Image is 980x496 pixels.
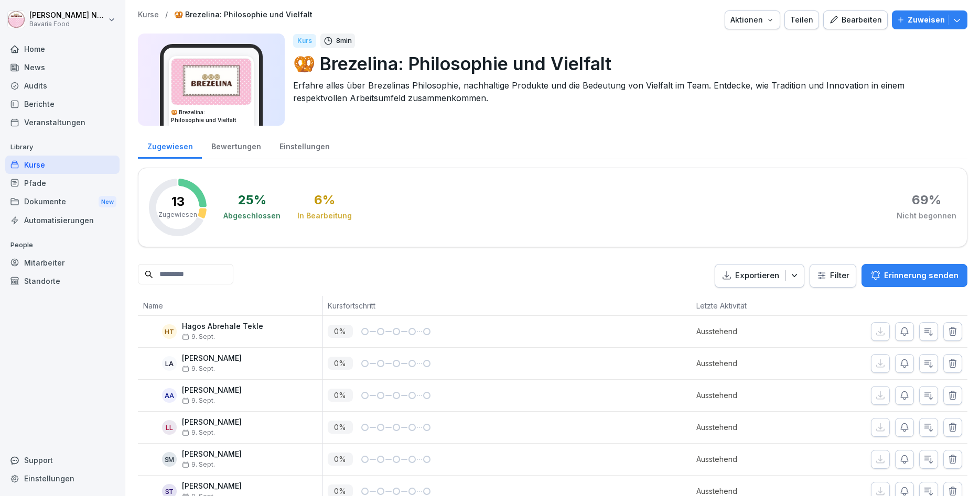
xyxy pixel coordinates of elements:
[790,14,813,26] div: Teilen
[182,322,263,331] p: Hagos Abrehale Tekle
[182,365,215,372] span: 9. Sept.
[182,354,242,363] p: [PERSON_NAME]
[784,10,819,29] button: Teilen
[182,397,215,404] span: 9. Sept.
[5,469,120,488] a: Einstellungen
[293,34,316,48] div: Kurs
[293,50,959,77] p: 🥨 Brezelina: Philosophie und Vielfalt
[908,14,945,26] p: Zuweisen
[5,192,120,212] a: DokumenteNew
[328,421,353,434] p: 0 %
[328,357,353,370] p: 0 %
[5,139,120,156] p: Library
[293,79,959,104] p: Erfahre alles über Brezelinas Philosophie, nachhaltige Produkte und die Bedeutung von Vielfalt im...
[725,10,780,29] button: Aktionen
[182,418,242,427] p: [PERSON_NAME]
[171,195,185,208] p: 13
[730,14,774,26] div: Aktionen
[5,451,120,469] div: Support
[696,454,806,465] p: Ausstehend
[162,388,177,403] div: AA
[5,113,120,131] a: Veranstaltungen
[696,358,806,369] p: Ausstehend
[99,196,116,208] div: New
[162,452,177,467] div: SM
[816,270,849,281] div: Filter
[810,264,856,287] button: Filter
[314,194,335,206] div: 6 %
[5,211,120,229] a: Automatisierungen
[336,36,352,46] p: 8 min
[884,270,959,281] p: Erinnerung senden
[162,420,177,435] div: LL
[5,237,120,253] p: People
[5,40,120,58] a: Home
[182,482,242,491] p: [PERSON_NAME]
[912,194,941,206] div: 69 %
[735,270,779,282] p: Exportieren
[297,211,352,221] div: In Bearbeitung
[182,333,215,340] span: 9. Sept.
[5,58,120,76] a: News
[823,10,888,29] button: Bearbeiten
[328,300,547,311] p: Kursfortschritt
[202,132,270,159] a: Bewertungen
[174,10,313,19] a: 🥨 Brezelina: Philosophie und Vielfalt
[165,10,168,19] p: /
[696,326,806,337] p: Ausstehend
[5,76,120,95] a: Audits
[270,132,339,159] a: Einstellungen
[696,390,806,401] p: Ausstehend
[182,461,215,468] span: 9. Sept.
[861,264,967,287] button: Erinnerung senden
[5,253,120,272] a: Mitarbeiter
[158,210,197,219] p: Zugewiesen
[5,192,120,212] div: Dokumente
[138,10,159,19] a: Kurse
[5,95,120,113] a: Berichte
[829,14,882,26] div: Bearbeiten
[696,300,801,311] p: Letzte Aktivität
[328,453,353,466] p: 0 %
[182,429,215,436] span: 9. Sept.
[696,422,806,433] p: Ausstehend
[897,211,956,221] div: Nicht begonnen
[29,11,106,20] p: [PERSON_NAME] Neurohr
[162,324,177,339] div: HT
[29,20,106,28] p: Bavaria Food
[5,156,120,174] a: Kurse
[5,174,120,192] a: Pfade
[223,211,281,221] div: Abgeschlossen
[715,264,804,288] button: Exportieren
[143,300,317,311] p: Name
[328,325,353,338] p: 0 %
[171,108,252,124] h3: 🥨 Brezelina: Philosophie und Vielfalt
[182,450,242,459] p: [PERSON_NAME]
[892,10,967,29] button: Zuweisen
[328,389,353,402] p: 0 %
[171,59,251,105] img: fkzffi32ddptk8ye5fwms4as.png
[182,386,242,395] p: [PERSON_NAME]
[5,272,120,290] a: Standorte
[238,194,266,206] div: 25 %
[138,132,202,159] a: Zugewiesen
[162,356,177,371] div: LA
